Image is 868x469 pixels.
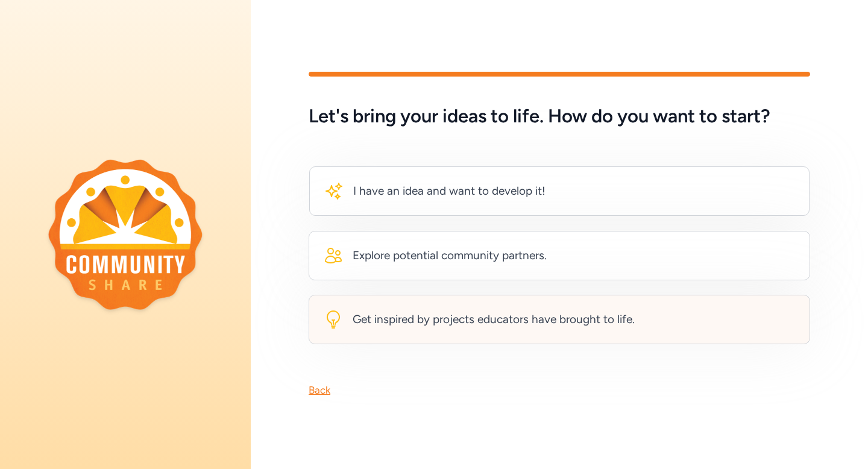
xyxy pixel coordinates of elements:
img: logo [48,159,203,310]
h5: Let's bring your ideas to life. How do you want to start? [309,105,810,127]
div: Back [309,383,330,397]
div: Get inspired by projects educators have brought to life. [353,311,635,328]
div: Explore potential community partners. [353,247,547,264]
div: I have an idea and want to develop it! [353,183,546,200]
